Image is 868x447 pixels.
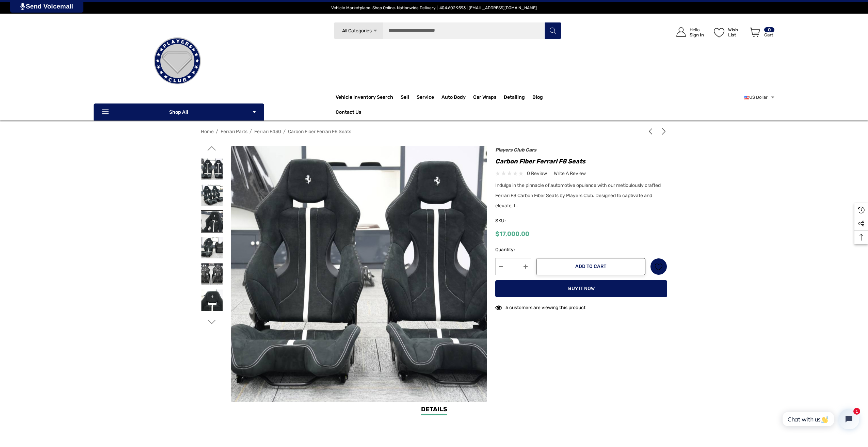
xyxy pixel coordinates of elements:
[94,103,264,121] p: Shop All
[544,22,561,39] button: Search
[20,3,25,10] img: PjwhLS0gR2VuZXJhdG9yOiBHcmF2aXQuaW8gLS0+PHN2ZyB4bWxucz0iaHR0cDovL3d3dy53My5vcmcvMjAwMC9zdmciIHhtb...
[101,108,111,116] svg: Icon Line
[201,158,223,180] img: Carbon Fiber Ferrari F8 Seats
[473,94,496,102] span: Car Wraps
[336,109,361,117] a: Contact Us
[495,147,536,153] a: Players Club Cars
[421,405,447,415] a: Details
[208,144,216,153] svg: Go to slide 2 of 4
[690,32,704,37] p: Sign In
[495,182,661,209] span: Indulge in the pinnacle of automotive opulence with our meticulously crafted Ferrari F8 Carbon Fi...
[554,171,586,177] span: Write a Review
[201,129,214,134] a: Home
[441,91,473,104] a: Auto Body
[744,91,775,104] a: USD
[764,32,774,37] p: Cart
[655,263,663,271] svg: Wish List
[334,22,383,39] a: All Categories Icon Arrow Down Icon Arrow Up
[647,128,657,135] a: Previous
[775,403,865,435] iframe: Tidio Chat
[764,27,774,32] p: 0
[401,91,417,104] a: Sell
[201,237,223,258] img: Carbon Fiber Ferrari F8 Seats
[714,28,724,37] svg: Wish List
[201,211,223,232] img: Carbon Fiber Ferrari F8 Seats
[495,301,585,312] div: 5 customers are viewing this product
[401,94,409,102] span: Sell
[495,246,531,254] label: Quantity:
[504,91,532,104] a: Detailing
[858,220,865,227] svg: Social Media
[676,27,686,37] svg: Icon User Account
[711,20,747,44] a: Wish List Wish List
[441,94,466,102] span: Auto Body
[473,91,504,104] a: Car Wraps
[504,94,525,102] span: Detailing
[373,28,378,33] svg: Icon Arrow Down
[854,234,868,241] svg: Top
[336,94,393,102] a: Vehicle Inventory Search
[331,5,537,10] span: Vehicle Marketplace. Shop Online. Nationwide Delivery. | 404.602.9593 | [EMAIL_ADDRESS][DOMAIN_NAME]
[690,27,704,32] p: Hello
[554,169,586,178] a: Write a Review
[201,126,667,138] nav: Breadcrumb
[495,280,667,297] button: Buy it now
[208,318,216,326] svg: Go to slide 4 of 4
[495,156,667,167] h1: Carbon Fiber Ferrari F8 Seats
[288,129,351,134] a: Carbon Fiber Ferrari F8 Seats
[728,27,746,37] p: Wish List
[747,20,775,47] a: Cart with 0 items
[750,28,760,37] svg: Review Your Cart
[143,27,211,95] img: Players Club | Cars For Sale
[858,207,865,213] svg: Recently Viewed
[201,263,223,285] img: Carbon Fiber Ferrari F8 Seats
[536,258,645,275] button: Add to Cart
[342,28,371,34] span: All Categories
[532,94,543,102] a: Blog
[658,128,667,135] a: Next
[221,129,247,134] a: Ferrari Parts
[417,91,441,104] a: Service
[254,129,281,134] a: Ferrari F430
[669,20,707,44] a: Sign in
[495,230,529,238] span: $17,000.00
[201,289,223,311] img: Carbon Fiber Ferrari F8 Seats
[417,94,434,102] span: Service
[252,110,257,114] svg: Icon Arrow Down
[201,185,223,206] img: Carbon Fiber Ferrari F8 Seats
[650,258,667,275] a: Wish List
[527,169,547,178] span: 0 review
[495,216,529,226] span: SKU:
